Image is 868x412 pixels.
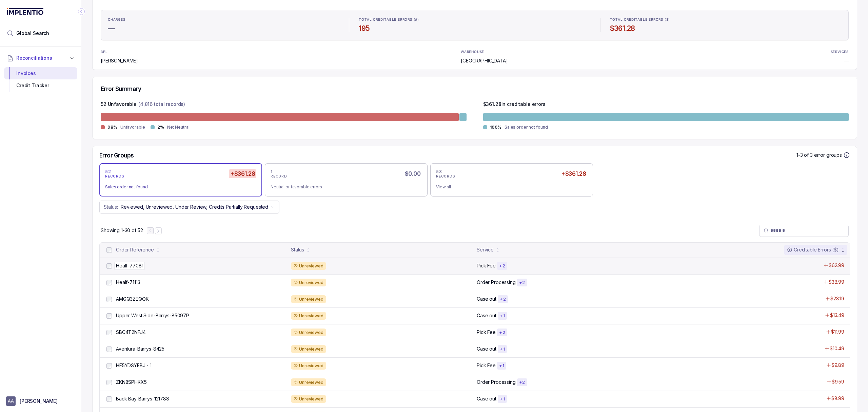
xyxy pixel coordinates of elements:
div: Unreviewed [291,312,326,320]
div: Service [477,246,494,253]
p: 53 [436,169,442,174]
p: [PERSON_NAME] [101,57,138,64]
p: + 2 [500,297,506,302]
p: Healf-77081 [114,262,145,269]
p: + 2 [519,280,525,285]
p: Status: [104,204,118,210]
p: Showing 1-30 of 52 [101,227,143,234]
p: RECORD [271,174,287,179]
p: Pick Fee [477,329,496,336]
div: Remaining page entries [101,227,143,234]
p: Case out [477,296,496,302]
p: ZKN8SPHKX5 [116,379,147,386]
p: [PERSON_NAME] [20,398,58,405]
p: Reviewed, Unreviewed, Under Review, Credits Partially Requested [121,204,268,210]
p: Pick Fee [477,262,496,269]
h5: Error Summary [101,85,141,93]
div: Unreviewed [291,262,326,270]
li: Statistic CHARGES [104,13,343,37]
p: $13.49 [830,312,844,319]
p: CHARGES [108,18,125,22]
p: Unfavorable [120,124,145,131]
div: Status [291,246,304,253]
div: Neutral or favorable errors [271,184,416,190]
p: $10.49 [830,345,844,352]
p: [GEOGRAPHIC_DATA] [461,57,508,64]
p: + 2 [499,330,505,335]
span: Reconciliations [16,55,52,61]
p: + 1 [500,313,505,319]
p: + 1 [499,363,504,369]
h5: Error Groups [99,152,134,159]
p: 52 [105,169,111,174]
p: Pick Fee [477,362,496,369]
div: Unreviewed [291,295,326,303]
ul: Statistic Highlights [101,10,849,40]
div: Credit Tracker [9,79,72,92]
div: Collapse Icon [77,7,85,16]
input: checkbox-checkbox [106,280,112,285]
button: Reconciliations [4,51,77,65]
div: Order Reference [116,246,154,253]
input: checkbox-checkbox [106,396,112,402]
div: Unreviewed [291,378,326,387]
div: Unreviewed [291,362,326,370]
p: 1 [271,169,273,174]
div: Unreviewed [291,395,326,403]
p: 3PL [101,50,118,54]
p: $38.99 [829,279,844,285]
input: checkbox-checkbox [106,347,112,352]
input: checkbox-checkbox [106,363,112,369]
p: + 2 [519,380,525,385]
p: $28.19 [830,295,844,302]
button: Next Page [155,227,162,234]
button: Status:Reviewed, Unreviewed, Under Review, Credits Partially Requested [99,201,279,213]
p: AMGQ3ZEQQK [116,296,149,302]
div: Invoices [9,67,72,79]
span: User initials [6,396,16,406]
p: SBC4T2NFJ4 [116,329,146,336]
p: Aventura-Barrys-8425 [116,345,164,352]
span: Global Search [16,30,49,37]
p: WAREHOUSE [461,50,484,54]
input: checkbox-checkbox [106,380,112,385]
p: Healf-71113 [116,279,140,286]
p: 52 Unfavorable [101,101,137,109]
p: $62.99 [829,262,844,269]
p: $11.99 [831,329,844,335]
p: 2% [157,125,164,130]
div: Reconciliations [4,66,77,93]
h4: $361.28 [610,24,842,33]
li: Statistic TOTAL CREDITABLE ERRORS ($) [606,13,846,37]
p: Upper West Side-Barrys-85097P [116,312,189,319]
input: checkbox-checkbox [106,247,112,253]
p: 100% [490,125,502,130]
input: checkbox-checkbox [106,330,112,335]
input: checkbox-checkbox [106,313,112,319]
p: Case out [477,312,496,319]
p: + 1 [500,396,505,402]
p: Back Bay-Barrys-12178S [116,395,169,402]
div: Unreviewed [291,345,326,353]
p: RECORDS [105,174,124,179]
div: Creditable Errors ($) [787,246,839,253]
button: User initials[PERSON_NAME] [6,396,75,406]
p: TOTAL CREDITABLE ERRORS (#) [359,18,419,22]
div: Unreviewed [291,279,326,287]
div: View all [436,184,582,190]
p: SERVICES [831,50,849,54]
p: RECORDS [436,174,455,179]
p: Sales order not found [505,124,548,131]
p: $8.99 [831,395,844,402]
h4: 195 [359,24,590,33]
h5: +$361.28 [229,169,256,178]
h5: +$361.28 [560,169,587,178]
p: Case out [477,345,496,352]
p: error groups [814,152,842,158]
li: Statistic TOTAL CREDITABLE ERRORS (#) [355,13,594,37]
p: 1-3 of 3 [796,152,814,158]
p: 98% [107,125,118,130]
h4: — [108,24,339,33]
p: $9.89 [831,362,844,369]
p: — [844,57,849,64]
